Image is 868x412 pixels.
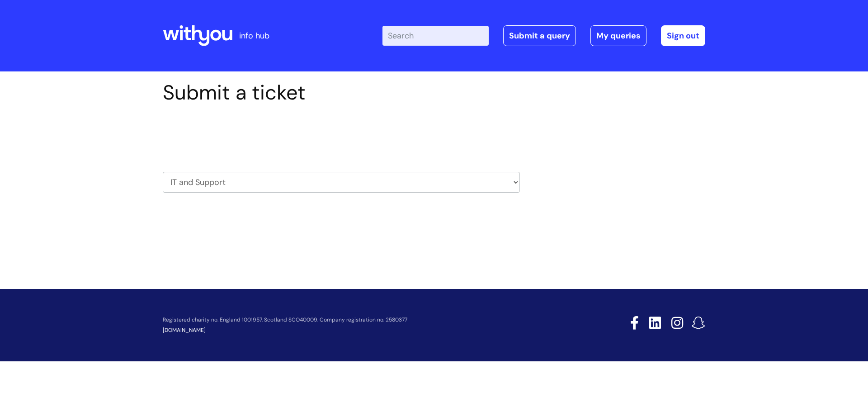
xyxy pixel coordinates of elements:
a: [DOMAIN_NAME] [163,327,206,334]
h1: Submit a ticket [163,81,520,105]
p: info hub [239,28,269,43]
a: Submit a query [503,25,576,46]
input: Search [382,26,489,46]
a: Sign out [661,25,705,46]
div: | - [382,25,705,46]
h2: Select issue type [163,126,520,142]
p: Registered charity no. England 1001957, Scotland SCO40009. Company registration no. 2580377 [163,317,566,323]
a: My queries [590,25,646,46]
